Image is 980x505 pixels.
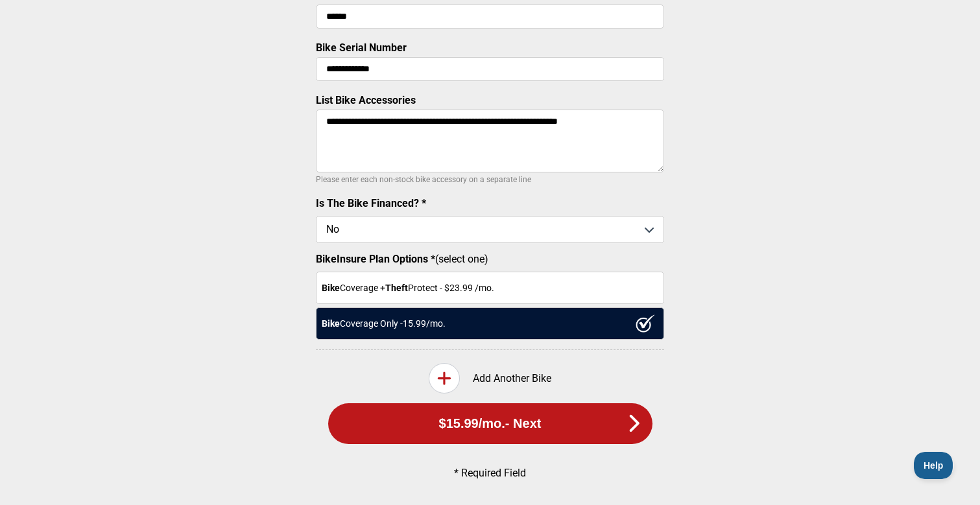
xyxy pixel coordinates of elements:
strong: Bike [322,318,340,329]
p: * Required Field [338,467,643,479]
span: /mo. [479,416,505,431]
div: Coverage Only - 15.99 /mo. [316,307,664,340]
label: Bike Serial Number [316,41,407,54]
label: List Bike Accessories [316,94,416,106]
div: Coverage + Protect - $ 23.99 /mo. [316,272,664,304]
p: Please enter each non-stock bike accessory on a separate line [316,172,664,187]
button: $15.99/mo.- Next [328,403,652,444]
label: Is The Bike Financed? * [316,197,426,209]
strong: Theft [385,283,408,293]
iframe: Toggle Customer Support [914,452,954,479]
div: Add Another Bike [316,363,664,393]
label: (select one) [316,253,664,265]
strong: BikeInsure Plan Options * [316,253,435,265]
img: ux1sgP1Haf775SAghJI38DyDlYP+32lKFAAAAAElFTkSuQmCC [636,314,655,333]
strong: Bike [322,283,340,293]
